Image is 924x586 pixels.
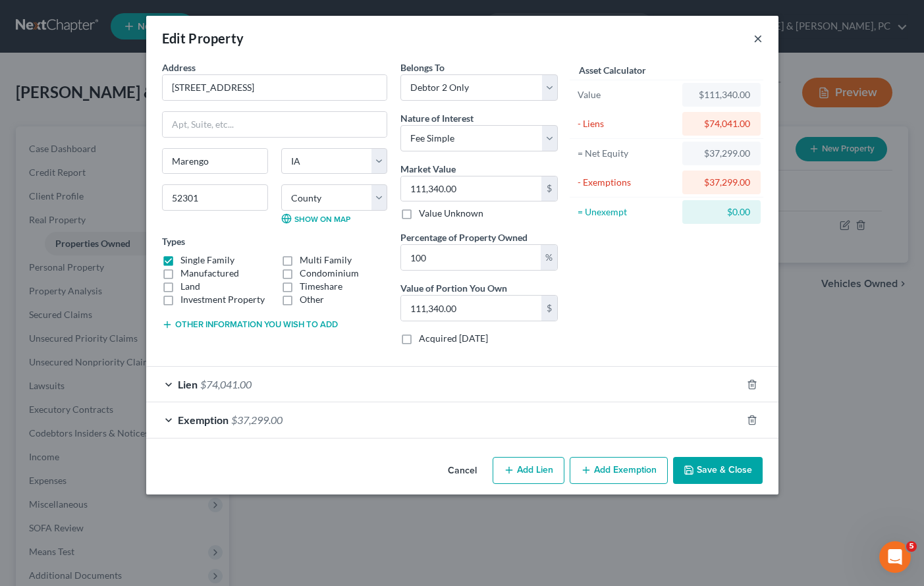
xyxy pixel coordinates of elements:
[163,149,267,174] input: Enter city...
[231,413,283,426] span: $37,299.00
[163,75,387,100] input: Enter address...
[281,213,350,224] a: Show on Map
[162,319,338,330] button: Other information you wish to add
[300,293,324,306] label: Other
[180,293,265,306] label: Investment Property
[673,457,763,485] button: Save & Close
[400,62,445,73] span: Belongs To
[300,280,342,293] label: Timeshare
[541,296,557,321] div: $
[180,280,200,293] label: Land
[401,245,541,270] input: 0.00
[693,205,750,219] div: $0.00
[178,413,229,426] span: Exemption
[178,378,198,390] span: Lien
[401,296,541,321] input: 0.00
[400,111,474,125] label: Nature of Interest
[300,253,352,267] label: Multi Family
[693,176,750,189] div: $37,299.00
[541,176,557,201] div: $
[579,63,646,77] label: Asset Calculator
[400,281,507,295] label: Value of Portion You Own
[180,267,239,280] label: Manufactured
[693,117,750,130] div: $74,041.00
[906,541,917,552] span: 5
[162,29,244,47] div: Edit Property
[437,458,487,485] button: Cancel
[180,253,234,267] label: Single Family
[578,88,677,101] div: Value
[419,332,488,345] label: Acquired [DATE]
[578,117,677,130] div: - Liens
[578,147,677,160] div: = Net Equity
[400,230,528,244] label: Percentage of Property Owned
[401,176,541,201] input: 0.00
[162,234,185,248] label: Types
[753,30,763,46] button: ×
[693,88,750,101] div: $111,340.00
[541,245,557,270] div: %
[578,176,677,189] div: - Exemptions
[200,378,252,390] span: $74,041.00
[493,457,564,485] button: Add Lien
[879,541,911,573] iframe: Intercom live chat
[162,184,268,211] input: Enter zip...
[400,162,456,176] label: Market Value
[570,457,668,485] button: Add Exemption
[578,205,677,219] div: = Unexempt
[300,267,359,280] label: Condominium
[693,147,750,160] div: $37,299.00
[419,207,483,220] label: Value Unknown
[163,112,387,137] input: Apt, Suite, etc...
[162,62,196,73] span: Address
